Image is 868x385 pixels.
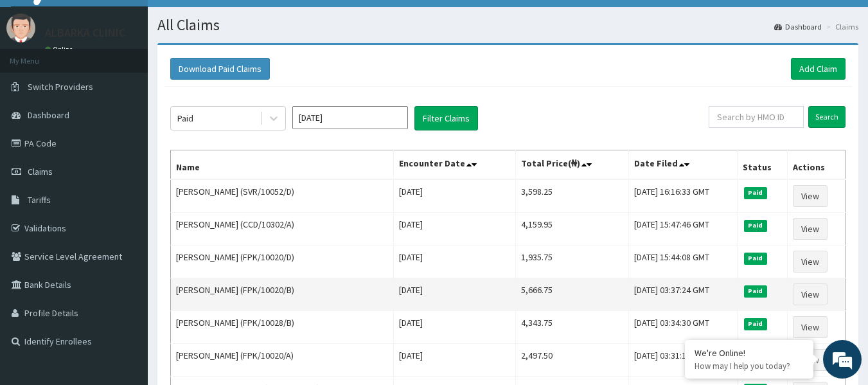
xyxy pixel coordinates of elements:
[394,311,516,344] td: [DATE]
[737,150,787,180] th: Status
[709,106,804,128] input: Search by HMO ID
[628,179,737,213] td: [DATE] 16:16:33 GMT
[515,278,628,311] td: 5,666.75
[171,311,394,344] td: [PERSON_NAME] (FPK/10028/B)
[170,58,270,80] button: Download Paid Claims
[45,27,125,39] p: ALBARKA CLINIC
[28,194,51,206] span: Tariffs
[793,218,828,240] a: View
[292,106,408,129] input: Select Month and Year
[177,112,193,125] div: Paid
[211,6,242,37] div: Minimize live chat window
[515,344,628,377] td: 2,497.50
[24,64,52,96] img: d_794563401_company_1708531726252_794563401
[628,344,737,377] td: [DATE] 03:31:11 GMT
[45,45,76,54] a: Online
[515,179,628,213] td: 3,598.25
[744,220,767,231] span: Paid
[171,150,394,180] th: Name
[823,21,858,32] li: Claims
[28,109,69,121] span: Dashboard
[171,213,394,246] td: [PERSON_NAME] (CCD/10302/A)
[75,112,177,242] span: We're online!
[171,179,394,213] td: [PERSON_NAME] (SVR/10052/D)
[515,150,628,180] th: Total Price(₦)
[744,187,767,199] span: Paid
[515,246,628,278] td: 1,935.75
[628,278,737,311] td: [DATE] 03:37:24 GMT
[628,213,737,246] td: [DATE] 15:47:46 GMT
[6,252,245,297] textarea: Type your message and hit 'Enter'
[394,246,516,278] td: [DATE]
[744,318,767,330] span: Paid
[6,13,35,42] img: User Image
[793,316,828,338] a: View
[394,179,516,213] td: [DATE]
[67,72,216,89] div: Chat with us now
[171,278,394,311] td: [PERSON_NAME] (FPK/10020/B)
[394,278,516,311] td: [DATE]
[744,285,767,297] span: Paid
[515,311,628,344] td: 4,343.75
[394,150,516,180] th: Encounter Date
[628,311,737,344] td: [DATE] 03:34:30 GMT
[744,253,767,264] span: Paid
[171,344,394,377] td: [PERSON_NAME] (FPK/10020/A)
[791,58,846,80] a: Add Claim
[394,213,516,246] td: [DATE]
[695,347,804,359] div: We're Online!
[793,185,828,207] a: View
[28,166,53,177] span: Claims
[774,21,822,32] a: Dashboard
[788,150,846,180] th: Actions
[414,106,478,130] button: Filter Claims
[793,283,828,305] a: View
[628,150,737,180] th: Date Filed
[394,344,516,377] td: [DATE]
[808,106,846,128] input: Search
[628,246,737,278] td: [DATE] 15:44:08 GMT
[171,246,394,278] td: [PERSON_NAME] (FPK/10020/D)
[157,17,858,33] h1: All Claims
[28,81,93,93] span: Switch Providers
[695,361,804,372] p: How may I help you today?
[793,251,828,273] a: View
[515,213,628,246] td: 4,159.95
